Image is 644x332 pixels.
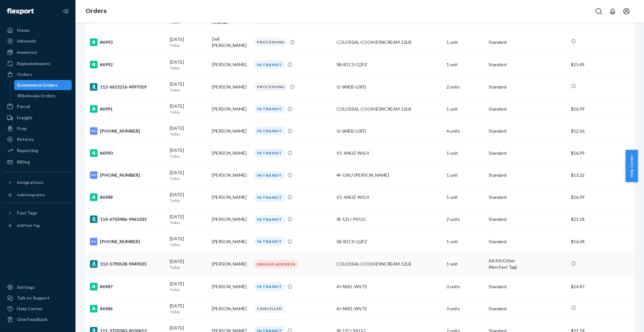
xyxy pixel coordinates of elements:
[489,84,566,90] p: Standard
[4,157,72,167] a: Billing
[4,123,72,134] a: Prep
[90,171,165,179] div: [PHONE_NUMBER]
[4,208,72,218] button: Fast Tags
[170,281,207,292] div: [DATE]
[606,5,619,18] button: Open notifications
[17,192,45,197] div: Add Integration
[90,215,165,223] div: 114-6703486-9461033
[489,61,566,68] p: Standard
[254,149,285,157] div: IN TRANSIT
[209,98,252,120] td: [PERSON_NAME]
[489,258,566,264] p: AK/HI/Other
[90,83,165,91] div: 112-6613216-4997019
[569,120,635,142] td: $12.56
[17,295,50,301] div: Talk to Support
[209,54,252,76] td: [PERSON_NAME]
[489,106,566,112] p: Standard
[254,215,285,224] div: IN TRANSIT
[336,306,441,312] div: AI-NSEL-WV72
[444,298,486,320] td: 3 units
[254,127,285,135] div: IN TRANSIT
[90,283,165,290] div: #6987
[336,261,441,267] div: COLOSSAL-COOKIESNCREAM-12LB
[4,25,72,35] a: Home
[170,192,207,203] div: [DATE]
[489,150,566,156] p: Standard
[17,210,37,216] div: Fast Tags
[209,276,252,298] td: [PERSON_NAME]
[4,293,72,303] a: Talk to Support
[444,276,486,298] td: 3 units
[170,258,207,270] div: [DATE]
[444,54,486,76] td: 1 unit
[59,5,72,18] button: Close Navigation
[254,38,287,46] div: PROCESSING
[444,76,486,98] td: 2 units
[17,71,32,77] div: Orders
[209,253,252,276] td: [PERSON_NAME]
[336,150,441,156] div: V1-ANUZ-W1UI
[4,47,72,57] a: Inventory
[336,194,441,200] div: V1-ANUZ-W1UI
[625,150,638,182] span: Help Center
[209,31,252,54] td: Dell [PERSON_NAME]
[170,65,207,71] p: Today
[17,125,27,132] div: Prep
[4,177,72,187] button: Integrations
[209,208,252,230] td: [PERSON_NAME]
[569,186,635,208] td: $16.99
[14,80,72,90] a: Ecommerce Orders
[209,120,252,142] td: [PERSON_NAME]
[170,43,207,48] p: Today
[336,172,441,178] div: 4F-I3XU-[PERSON_NAME]
[170,103,207,115] div: [DATE]
[170,153,207,159] p: Today
[489,216,566,222] p: Standard
[170,303,207,314] div: [DATE]
[254,237,285,246] div: IN TRANSIT
[592,5,605,18] button: Open Search Box
[336,61,441,68] div: SB-B1C0-Q2FZ
[17,306,42,312] div: Help Center
[4,304,72,314] a: Help Center
[4,314,72,324] button: Give Feedback
[17,60,50,67] div: Replenishments
[17,38,36,44] div: Inbounds
[209,231,252,253] td: [PERSON_NAME]
[17,284,35,290] div: Settings
[4,146,72,156] a: Reporting
[90,260,165,268] div: 113-5790538-9449025
[336,238,441,245] div: SB-B1C0-Q2FZ
[17,179,43,186] div: Integrations
[14,91,72,101] a: Wholesale Orders
[444,231,486,253] td: 1 unit
[489,39,566,45] p: Standard
[170,147,207,159] div: [DATE]
[209,76,252,98] td: [PERSON_NAME]
[444,31,486,54] td: 1 unit
[254,171,285,180] div: IN TRANSIT
[170,81,207,93] div: [DATE]
[17,316,47,323] div: Give Feedback
[4,101,72,112] a: Parcel
[336,216,441,222] div: IB-1ZLI-9VGG
[17,223,40,228] div: Add Fast Tag
[444,98,486,120] td: 1 unit
[444,208,486,230] td: 2 units
[569,231,635,253] td: $16.28
[444,120,486,142] td: 4 units
[569,276,635,298] td: $24.87
[170,242,207,247] p: Today
[209,298,252,320] td: [PERSON_NAME]
[254,282,285,291] div: IN TRANSIT
[489,172,566,178] p: Standard
[569,164,635,186] td: $13.32
[170,309,207,314] p: Today
[4,220,72,231] a: Add Fast Tag
[444,142,486,164] td: 1 unit
[17,82,58,88] div: Ecommerce Orders
[209,186,252,208] td: [PERSON_NAME]
[90,127,165,135] div: [PHONE_NUMBER]
[170,125,207,137] div: [DATE]
[170,198,207,203] p: Today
